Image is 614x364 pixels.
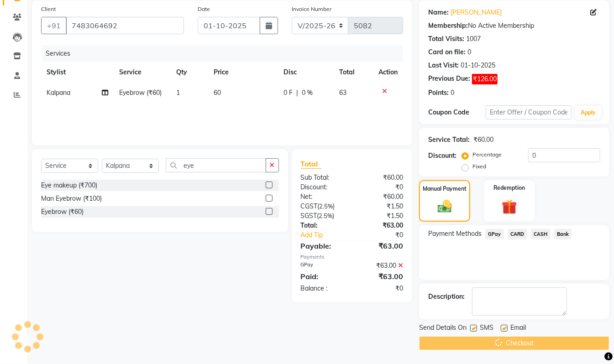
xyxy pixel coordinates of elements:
[47,88,70,97] span: Kalpana
[554,229,572,239] span: Bank
[428,229,482,239] span: Payment Methods
[428,108,486,117] div: Coupon Code
[362,230,410,240] div: ₹0
[209,62,278,83] th: Price
[451,8,502,17] a: [PERSON_NAME]
[473,135,493,145] div: ₹60.00
[176,88,180,97] span: 1
[472,151,502,159] label: Percentage
[294,192,352,202] div: Net:
[296,88,298,98] span: |
[294,202,352,211] div: ( )
[531,229,551,239] span: CASH
[294,211,352,221] div: ( )
[428,151,457,161] div: Discount:
[294,240,352,251] div: Payable:
[428,21,600,31] div: No Active Membership
[319,212,333,219] span: 2.5%
[428,135,470,145] div: Service Total:
[352,284,410,293] div: ₹0
[480,323,493,334] span: SMS
[114,62,171,83] th: Service
[451,88,454,98] div: 0
[301,253,404,261] div: Payments
[171,62,209,83] th: Qty
[352,240,410,251] div: ₹63.00
[119,88,162,97] span: Eyebrow (₹60)
[41,62,114,83] th: Stylist
[352,261,410,270] div: ₹63.00
[510,323,526,334] span: Email
[302,88,313,98] span: 0 %
[41,207,84,217] div: Eyebrow (₹60)
[428,21,468,31] div: Membership:
[294,284,352,293] div: Balance :
[467,47,471,57] div: 0
[352,271,410,282] div: ₹63.00
[278,62,334,83] th: Disc
[508,229,527,239] span: CARD
[497,198,522,216] img: _gift.svg
[428,88,449,98] div: Points:
[472,74,498,84] span: ₹126.00
[294,230,362,240] a: Add Tip
[292,5,331,13] label: Invoice Number
[41,194,102,203] div: Man Eyebrow (₹100)
[352,202,410,211] div: ₹1.50
[466,34,481,44] div: 1007
[283,88,293,98] span: 0 F
[294,182,352,192] div: Discount:
[433,198,457,215] img: _cash.svg
[42,45,410,62] div: Services
[428,74,470,84] div: Previous Due:
[294,221,352,230] div: Total:
[41,17,67,34] button: +91
[352,211,410,221] div: ₹1.50
[575,106,601,120] button: Apply
[41,181,97,190] div: Eye makeup (₹700)
[301,212,317,220] span: SGST
[428,292,465,302] div: Description:
[334,62,373,83] th: Total
[294,271,352,282] div: Paid:
[198,5,210,13] label: Date
[294,173,352,182] div: Sub Total:
[339,88,346,97] span: 63
[472,162,486,171] label: Fixed
[419,323,467,334] span: Send Details On
[301,159,322,169] span: Total
[428,8,449,17] div: Name:
[352,192,410,202] div: ₹60.00
[294,261,352,270] div: GPay
[428,61,459,70] div: Last Visit:
[352,173,410,182] div: ₹60.00
[423,185,467,193] label: Manual Payment
[461,61,495,70] div: 01-10-2025
[301,202,318,210] span: CGST
[373,62,403,83] th: Action
[352,221,410,230] div: ₹63.00
[485,229,504,239] span: GPay
[166,158,266,172] input: Search or Scan
[486,105,572,120] input: Enter Offer / Coupon Code
[214,88,221,97] span: 60
[41,5,56,13] label: Client
[428,34,464,44] div: Total Visits:
[66,17,184,34] input: Search by Name/Mobile/Email/Code
[320,203,333,210] span: 2.5%
[493,184,525,192] label: Redemption
[428,47,466,57] div: Card on file:
[352,182,410,192] div: ₹0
